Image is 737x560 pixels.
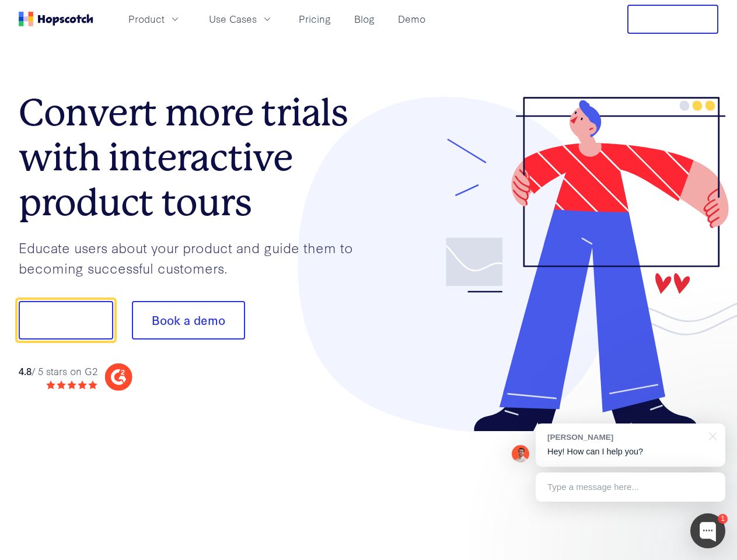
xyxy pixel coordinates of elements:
button: Use Cases [202,9,280,29]
button: Book a demo [132,301,245,339]
a: Pricing [294,9,336,29]
h1: Convert more trials with interactive product tours [19,90,369,225]
a: Blog [350,9,379,29]
button: Free Trial [627,5,718,34]
strong: 4.8 [19,364,32,377]
a: Demo [393,9,430,29]
div: / 5 stars on G2 [19,364,97,379]
div: Type a message here... [536,473,725,502]
div: 1 [718,514,728,524]
a: Home [19,12,93,26]
span: Product [128,12,165,26]
button: Show me! [19,301,113,339]
img: Mark Spera [512,445,529,463]
p: Hey! How can I help you? [547,446,714,458]
span: Use Cases [209,12,257,26]
p: Educate users about your product and guide them to becoming successful customers. [19,237,369,278]
div: [PERSON_NAME] [547,432,702,443]
button: Product [121,9,188,29]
